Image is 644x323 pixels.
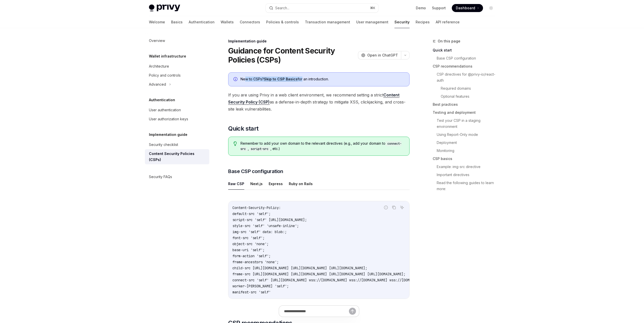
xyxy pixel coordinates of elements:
a: Quick start [433,46,499,54]
div: Content Security Policies (CSPs) [149,151,206,163]
button: Open in ChatGPT [358,51,401,60]
a: CSP recommendations [433,62,499,70]
span: frame-ancestors 'none'; [232,260,279,264]
svg: Tip [233,141,237,146]
span: Remember to add your own domain to the relevant directives (e.g., add your domain to , , etc.) [240,141,404,151]
code: connect-src [240,141,401,151]
svg: Info [233,77,238,82]
span: Open in ChatGPT [367,53,398,58]
div: Search... [275,5,289,11]
a: Security checklist [145,140,209,149]
span: On this page [438,38,460,44]
span: ⌘ K [370,6,375,10]
a: Policy and controls [145,71,209,80]
a: Dashboard [452,4,483,12]
span: img-src 'self' data: blob:; [232,230,287,234]
h1: Guidance for Content Security Policies (CSPs) [228,46,356,64]
div: Advanced [149,81,166,87]
span: base-uri 'self'; [232,248,265,252]
a: Basics [171,16,183,28]
a: User authorization keys [145,115,209,124]
div: User authentication [149,107,181,113]
button: Raw CSP [228,178,244,190]
a: API reference [436,16,460,28]
div: Security FAQs [149,174,172,180]
img: light logo [149,5,180,12]
a: Wallets [221,16,234,28]
button: Report incorrect code [383,204,389,211]
button: Toggle dark mode [487,4,495,12]
button: Ruby on Rails [289,178,313,190]
a: CSP directives for @privy-io/react-auth [437,70,499,84]
div: Security checklist [149,142,178,148]
a: Architecture [145,62,209,71]
a: Deployment [437,139,499,147]
span: frame-src [URL][DOMAIN_NAME] [URL][DOMAIN_NAME] [URL][DOMAIN_NAME] [URL][DOMAIN_NAME]; [232,272,406,276]
button: Express [269,178,283,190]
span: manifest-src 'self' [232,290,271,294]
a: Base CSP configuration [437,54,499,62]
button: Copy the contents from the code block [391,204,397,211]
button: Search...⌘K [266,4,378,13]
span: Base CSP configuration [228,168,283,175]
span: child-src [URL][DOMAIN_NAME] [URL][DOMAIN_NAME] [URL][DOMAIN_NAME]; [232,266,367,270]
div: New to CSPs? for an introduction. [240,77,404,82]
a: Using Report-Only mode [437,131,499,139]
a: Recipes [416,16,430,28]
a: Overview [145,36,209,45]
a: Security [394,16,410,28]
a: Skip to CSP Basics [264,77,298,81]
span: style-src 'self' 'unsafe-inline'; [232,224,299,228]
span: default-src 'self'; [232,211,271,216]
span: font-src 'self'; [232,236,265,240]
a: Demo [416,6,426,11]
span: form-action 'self'; [232,254,271,258]
h5: Authentication [149,97,175,103]
h5: Implementation guide [149,132,187,138]
span: script-src 'self' [URL][DOMAIN_NAME]; [232,218,307,222]
span: If you are using Privy in a web client environment, we recommend setting a strict as a defense-in... [228,91,410,113]
code: script-src [249,146,270,151]
button: Next.js [250,178,263,190]
a: Best practices [433,100,499,109]
a: Required domains [441,84,499,92]
span: connect-src 'self' [URL][DOMAIN_NAME] wss://[DOMAIN_NAME] wss://[DOMAIN_NAME] wss://[DOMAIN_NAME]... [232,278,516,282]
span: object-src 'none'; [232,242,269,246]
a: Content Security Policies (CSPs) [145,149,209,164]
div: Architecture [149,63,169,69]
a: Important directives [437,171,499,179]
a: Welcome [149,16,165,28]
a: Security FAQs [145,172,209,181]
a: Authentication [189,16,215,28]
span: worker-[PERSON_NAME] 'self'; [232,284,289,288]
span: Dashboard [456,6,475,11]
a: Read the following guides to learn more: [437,179,499,193]
span: Content-Security-Policy: [232,205,281,210]
div: Policy and controls [149,72,181,78]
a: Test your CSP in a staging environment [437,117,499,131]
div: Implementation guide [228,39,410,44]
a: User authentication [145,105,209,115]
span: Quick start [228,125,258,133]
a: Example: img-src directive [437,163,499,171]
a: Testing and deployment [433,109,499,117]
a: Connectors [240,16,260,28]
button: Send message [349,308,356,315]
h5: Wallet infrastructure [149,53,186,59]
a: Support [432,6,446,11]
a: Transaction management [305,16,350,28]
a: Policies & controls [266,16,299,28]
div: User authorization keys [149,116,188,122]
div: Overview [149,38,165,44]
button: Ask AI [399,204,405,211]
a: Monitoring [437,147,499,155]
a: CSP basics [433,155,499,163]
a: Optional features [441,92,499,100]
a: User management [356,16,388,28]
